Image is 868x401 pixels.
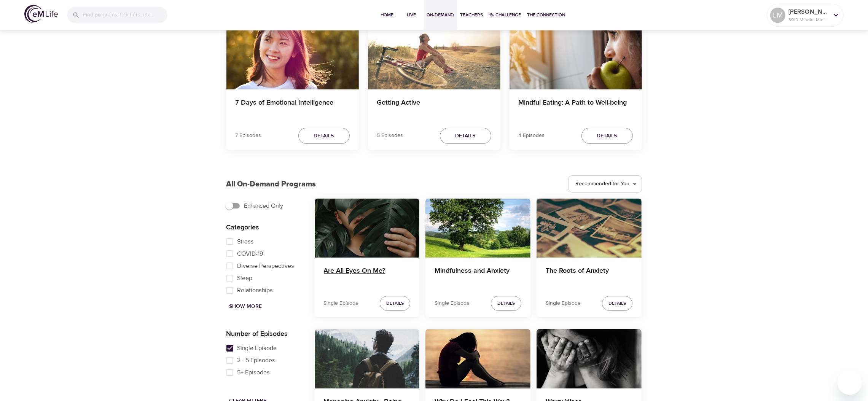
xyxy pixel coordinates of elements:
span: Details [386,299,404,307]
button: Getting Active [368,15,500,89]
iframe: Button to launch messaging window [838,371,862,395]
button: Details [298,128,350,144]
p: [PERSON_NAME] [788,7,829,16]
span: Stress [237,237,254,246]
span: Sleep [237,274,253,283]
button: Details [581,128,633,144]
button: Details [491,296,521,311]
span: Details [314,131,334,141]
p: Single Episode [324,299,359,307]
span: Show More [229,302,262,311]
span: Details [608,299,626,307]
span: 1% Challenge [489,11,521,19]
button: Details [440,128,491,144]
span: Details [497,299,515,307]
span: Home [378,11,397,19]
span: On-Demand [427,11,454,19]
h4: Mindful Eating: A Path to Well-being [519,99,633,117]
span: Single Episode [237,344,277,353]
p: Categories [226,222,303,232]
button: Mindful Eating: A Path to Well-being [510,15,642,89]
span: Details [456,131,476,141]
p: 3910 Mindful Minutes [788,16,829,23]
p: 5 Episodes [377,132,403,140]
span: Teachers [460,11,483,19]
span: COVID-19 [237,249,263,258]
button: Are All Eyes On Me? [315,199,420,258]
p: 7 Episodes [236,132,261,140]
h4: 7 Days of Emotional Intelligence [236,99,350,117]
button: Details [602,296,632,311]
p: All On-Demand Programs [226,178,316,190]
span: Live [403,11,421,19]
button: Managing Anxiety - Being Alone [315,329,420,388]
h4: The Roots of Anxiety [546,267,632,285]
p: 4 Episodes [519,132,545,140]
button: Why Do I Feel This Way? [425,329,530,388]
button: 7 Days of Emotional Intelligence [226,15,359,89]
button: The Roots of Anxiety [537,199,642,258]
span: 5+ Episodes [237,368,270,377]
span: 2 - 5 Episodes [237,356,276,365]
h4: Mindfulness and Anxiety [435,267,521,285]
img: logo [24,5,58,23]
span: The Connection [527,11,565,19]
p: Single Episode [546,299,581,307]
div: LM [770,8,785,23]
button: Worry Woes [537,329,642,388]
button: Details [380,296,410,311]
span: Enhanced Only [244,201,283,210]
p: Number of Episodes [226,329,303,339]
h4: Are All Eyes On Me? [324,267,411,285]
h4: Getting Active [377,99,491,117]
span: Relationships [237,286,273,295]
button: Mindfulness and Anxiety [425,199,530,258]
span: Details [597,131,617,141]
input: Find programs, teachers, etc... [83,7,167,23]
p: Single Episode [435,299,470,307]
span: Diverse Perspectives [237,261,295,271]
button: Show More [226,299,265,313]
